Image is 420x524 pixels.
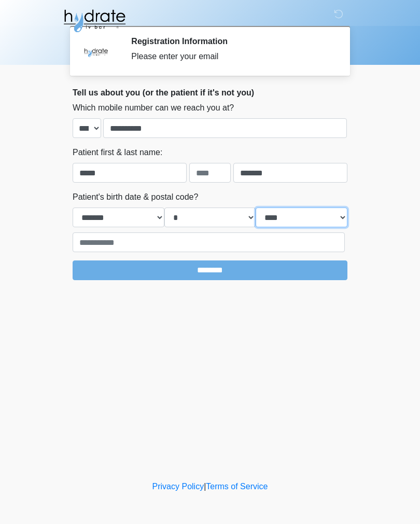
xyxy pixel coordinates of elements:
img: Hydrate IV Bar - Fort Collins Logo [62,8,127,34]
a: | [204,482,206,491]
div: Please enter your email [131,50,332,63]
a: Terms of Service [206,482,268,491]
label: Patient's birth date & postal code? [73,191,198,203]
label: Patient first & last name: [73,146,162,159]
img: Agent Avatar [80,36,111,67]
a: Privacy Policy [152,482,204,491]
label: Which mobile number can we reach you at? [73,102,234,114]
h2: Tell us about you (or the patient if it's not you) [73,88,347,98]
